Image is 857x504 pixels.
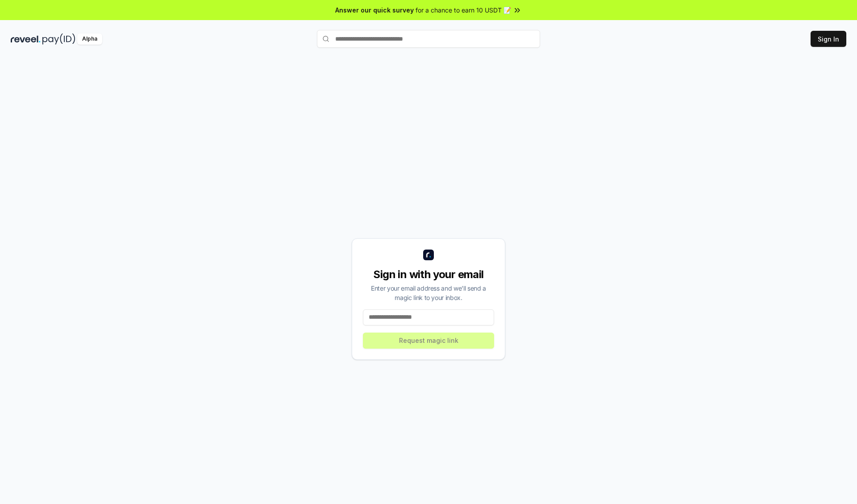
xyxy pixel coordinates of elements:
span: for a chance to earn 10 USDT 📝 [416,5,511,15]
div: Sign in with your email [363,267,494,282]
img: pay_id [42,33,75,45]
button: Sign In [811,31,846,47]
span: Answer our quick survey [335,5,414,15]
img: logo_small [423,250,434,260]
img: reveel_dark [11,33,41,45]
div: Enter your email address and we’ll send a magic link to your inbox. [363,283,494,302]
div: Alpha [77,33,102,45]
